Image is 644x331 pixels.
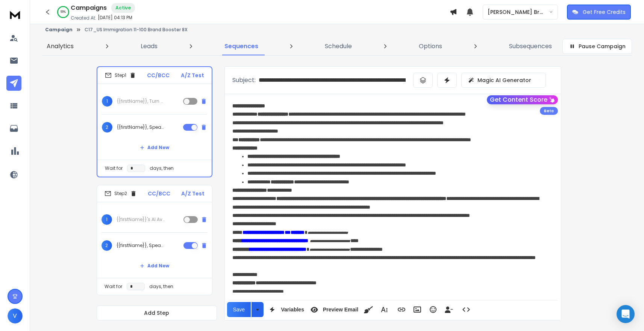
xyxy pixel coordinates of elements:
[307,302,360,317] button: Preview Email
[47,42,74,51] p: Analytics
[85,27,188,33] p: C17_US Immigration 11-100 Brand Booster 8X
[148,190,170,197] p: CC/BCC
[141,42,158,51] p: Leads
[320,37,356,55] a: Schedule
[442,302,456,317] button: Insert Unsubscribe Link
[149,284,173,290] p: days, then
[117,98,165,104] p: {{firstName}}, Turn Your Immigration Expertise Into a 24/7 Client Magnet
[232,76,256,85] p: Subject:
[562,39,632,54] button: Pause Campaign
[567,5,631,20] button: Get Free Credits
[97,185,212,295] li: Step2CC/BCCA/Z Test1{{firstName}}'s AI Avatar is all set for Immigration Videos !2{{firstName}}, ...
[426,302,440,317] button: Emoticons
[419,42,442,51] p: Options
[477,76,531,84] p: Magic AI Generator
[617,305,635,323] div: Open Intercom Messenger
[98,15,132,21] p: [DATE] 04:13 PM
[583,8,626,16] p: Get Free Credits
[61,10,66,14] p: 99 %
[224,42,258,51] p: Sequences
[8,8,23,21] img: logo
[105,284,122,290] p: Wait for
[102,122,112,133] span: 2
[97,66,212,177] li: Step1CC/BCCA/Z Test1{{firstName}}, Turn Your Immigration Expertise Into a 24/7 Client Magnet2{{fi...
[136,37,162,55] a: Leads
[361,302,376,317] button: Clean HTML
[71,15,96,21] p: Created At:
[117,243,165,249] p: {{firstName}}, Speak once & Impact hundreds. Build {trust|credibility} on autopilot with this.
[227,302,251,317] button: Save
[505,37,556,55] a: Subsequences
[134,258,175,273] button: Add New
[321,307,360,313] span: Preview Email
[265,302,306,317] button: Variables
[117,124,165,130] p: {{firstName}}, Speak once & Impact hundreds. Build {trust|credibility} on autopilot with this.
[181,190,205,197] p: A/Z Test
[279,307,306,313] span: Variables
[105,165,123,171] p: Wait for
[45,27,73,33] button: Campaign
[377,302,391,317] button: More Text
[488,8,549,16] p: [PERSON_NAME] Bros. Motion Pictures
[147,72,170,79] p: CC/BCC
[8,308,23,323] button: V
[117,217,165,223] p: {{firstName}}'s AI Avatar is all set for Immigration Videos !
[410,302,424,317] button: Insert Image (⌘P)
[97,305,217,320] button: Add Step
[105,190,137,197] div: Step 2
[102,214,112,225] span: 1
[111,3,135,13] div: Active
[509,42,552,51] p: Subsequences
[459,302,473,317] button: Code View
[134,140,175,155] button: Add New
[181,72,204,79] p: A/Z Test
[540,107,558,115] div: Beta
[461,73,546,88] button: Magic AI Generator
[220,37,263,55] a: Sequences
[487,95,558,104] button: Get Content Score
[102,96,112,107] span: 1
[414,37,447,55] a: Options
[394,302,409,317] button: Insert Link (⌘K)
[325,42,352,51] p: Schedule
[71,3,107,12] h1: Campaigns
[102,240,112,251] span: 2
[105,72,136,79] div: Step 1
[150,165,174,171] p: days, then
[42,37,78,55] a: Analytics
